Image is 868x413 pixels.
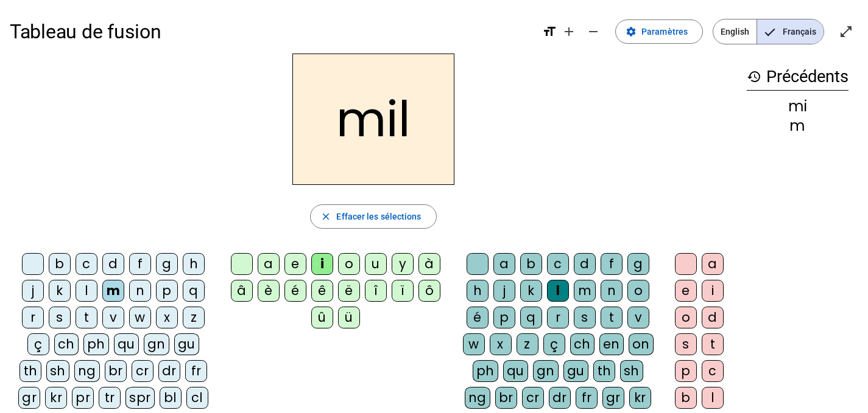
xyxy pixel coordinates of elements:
div: h [183,253,205,275]
mat-icon: settings [626,26,637,37]
div: t [601,307,623,328]
div: s [574,307,596,328]
div: fr [576,387,598,409]
div: g [156,253,178,275]
div: z [183,307,205,328]
div: i [702,280,724,302]
button: Paramètres [615,19,703,44]
div: q [183,280,205,302]
div: t [76,307,97,328]
div: p [675,360,697,382]
div: j [493,280,515,302]
div: cl [186,387,208,409]
div: ë [338,280,360,302]
mat-icon: add [562,24,576,39]
div: ç [543,333,565,355]
div: h [467,280,489,302]
div: bl [160,387,182,409]
div: gn [533,360,559,382]
span: Paramètres [641,24,688,39]
div: ch [54,333,79,355]
div: î [365,280,387,302]
div: gn [144,333,169,355]
div: dr [549,387,571,409]
div: w [463,333,485,355]
div: è [258,280,280,302]
div: c [702,360,724,382]
h2: mil [292,54,454,185]
div: c [547,253,569,275]
div: ô [418,280,440,302]
div: s [675,333,697,355]
div: o [627,280,649,302]
div: l [76,280,97,302]
div: à [418,253,440,275]
div: v [102,307,124,328]
div: f [601,253,623,275]
div: sh [46,360,69,382]
div: ph [83,333,109,355]
div: a [493,253,515,275]
div: m [574,280,596,302]
div: j [22,280,44,302]
div: ï [392,280,414,302]
span: Français [757,19,824,44]
div: e [284,253,306,275]
div: th [19,360,41,382]
div: û [311,307,333,328]
div: gr [602,387,624,409]
div: d [102,253,124,275]
div: qu [503,360,528,382]
button: Augmenter la taille de la police [557,19,581,44]
div: tr [99,387,121,409]
div: s [49,307,71,328]
div: t [702,333,724,355]
div: qu [114,333,139,355]
div: a [258,253,280,275]
div: p [156,280,178,302]
div: fr [185,360,207,382]
div: ü [338,307,360,328]
div: ch [570,333,595,355]
div: l [702,387,724,409]
div: é [467,307,489,328]
div: r [547,307,569,328]
div: ç [27,333,49,355]
div: gr [18,387,40,409]
div: l [547,280,569,302]
button: Entrer en plein écran [834,19,858,44]
div: u [365,253,387,275]
mat-icon: close [320,211,331,222]
div: kr [629,387,651,409]
div: i [311,253,333,275]
div: th [593,360,615,382]
h1: Tableau de fusion [10,12,532,51]
div: cr [132,360,153,382]
div: mi [747,99,849,114]
div: en [599,333,624,355]
span: English [713,19,757,44]
button: Effacer les sélections [310,204,436,229]
div: o [675,307,697,328]
div: gu [174,333,199,355]
div: d [574,253,596,275]
div: é [284,280,306,302]
div: cr [522,387,544,409]
mat-button-toggle-group: Language selection [713,19,824,44]
div: y [392,253,414,275]
div: n [601,280,623,302]
div: x [156,307,178,328]
div: z [517,333,538,355]
mat-icon: history [747,69,761,84]
div: q [520,307,542,328]
div: br [105,360,127,382]
div: m [102,280,124,302]
div: ng [74,360,100,382]
div: pr [72,387,94,409]
div: on [629,333,654,355]
div: br [495,387,517,409]
div: kr [45,387,67,409]
div: d [702,307,724,328]
div: â [231,280,253,302]
h3: Précédents [747,63,849,91]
